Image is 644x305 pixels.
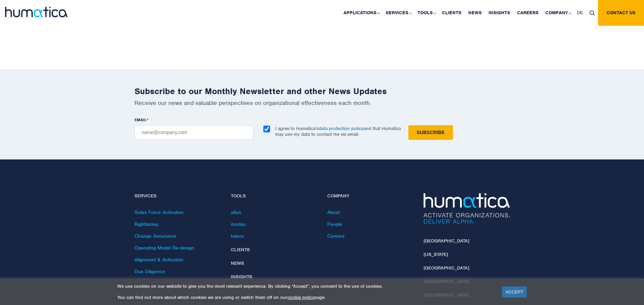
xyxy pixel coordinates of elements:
[5,7,68,17] img: logo
[590,10,595,16] img: search_icon
[424,193,510,224] img: Humatica
[135,125,253,140] input: name@company.com
[231,260,244,266] a: News
[231,247,250,253] a: Clients
[231,274,252,280] a: Insights
[135,257,183,263] a: Alignment & Activation
[327,221,342,227] a: People
[327,209,340,215] a: About
[275,126,401,137] p: I agree to Humatica’s and that Humatica may use my data to contact me via email.
[135,193,221,199] h4: Services
[408,125,453,140] input: Subscribe
[424,265,469,271] a: [GEOGRAPHIC_DATA]
[319,126,363,131] a: data protection policy
[135,221,158,227] a: Rightsizing
[287,295,314,300] a: cookie policy
[577,10,583,16] span: DE
[424,238,469,244] a: [GEOGRAPHIC_DATA]
[135,99,510,107] p: Receive our news and valuable perspectives on organizational effectiveness each month.
[135,209,184,215] a: Sales Force Activation
[117,283,494,289] p: We use cookies on our website to give you the most relevant experience. By clicking “Accept”, you...
[263,126,270,132] input: I agree to Humatica’sdata protection policyand that Humatica may use my data to contact me via em...
[424,252,448,257] a: [US_STATE]
[327,193,413,199] h4: Company
[502,286,527,298] a: ACCEPT
[231,233,244,239] a: taleva
[135,268,165,275] a: Due Diligence
[135,86,510,96] h2: Subscribe to our Monthly Newsletter and other News Updates
[327,233,344,239] a: Careers
[135,117,147,123] span: EMAIL
[231,221,245,227] a: modas
[231,193,317,199] h4: Tools
[135,245,194,251] a: Operating Model Re-design
[231,209,241,215] a: altus
[135,233,176,239] a: Change Assurance
[117,295,494,300] p: You can find out more about which cookies we are using or switch them off on our page.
